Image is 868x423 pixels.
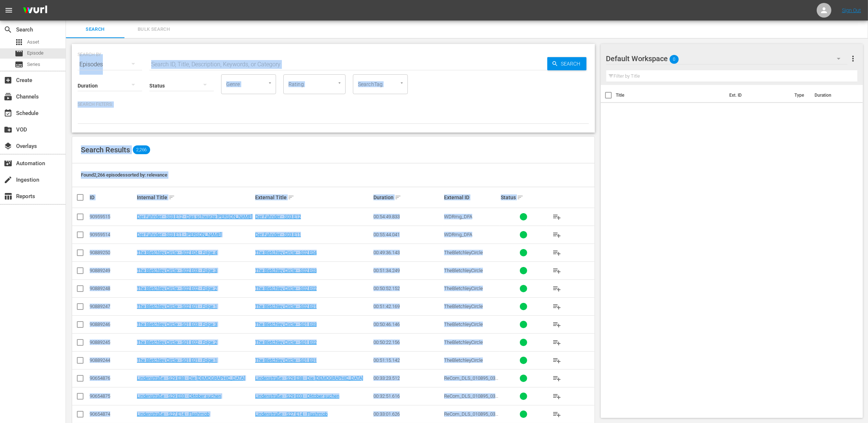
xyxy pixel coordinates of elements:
[90,304,135,309] div: 90889247
[90,375,135,381] div: 90654876
[552,374,561,383] span: playlist_add
[90,250,135,255] div: 90889250
[552,230,561,239] span: playlist_add
[27,61,40,68] span: Series
[373,411,442,417] div: 00:33:01.626
[552,410,561,419] span: playlist_add
[137,393,221,399] a: Lindenstraße - S29 E03 - Oktober suchen
[255,250,317,255] a: The Bletchley Circle - S02 E04
[27,38,39,46] span: Asset
[78,54,142,75] div: Episodes
[4,6,13,15] span: menu
[444,304,483,309] span: TheBletchleyCircle
[395,194,401,201] span: sort
[552,356,561,365] span: playlist_add
[373,214,442,219] div: 00:54:49.833
[137,411,209,417] a: Lindenstraße - S27 E14 - Flashmob
[255,268,317,273] a: The Bletchley Circle - S02 E03
[15,38,23,47] span: Asset
[810,85,854,105] th: Duration
[137,375,245,381] a: Lindenstraße - S29 E38 - Die [DEMOGRAPHIC_DATA]
[552,266,561,275] span: playlist_add
[558,57,586,70] span: Search
[70,25,120,34] span: Search
[548,316,566,333] button: playlist_add
[842,7,861,13] a: Sign Out
[255,304,317,309] a: The Bletchley Circle - S02 E01
[373,193,442,202] div: Duration
[4,76,12,85] span: Create
[15,60,23,69] span: Series
[168,194,175,201] span: sort
[444,286,483,291] span: TheBletchleyCircle
[552,212,561,221] span: playlist_add
[137,357,217,363] a: The Bletchley Circle - S01 E01 - Folge 1
[373,357,442,363] div: 00:51:15.142
[548,352,566,369] button: playlist_add
[255,411,328,417] a: Lindenstraße - S27 E14 - Flashmob
[255,322,317,327] a: The Bletchley Circle - S01 E03
[444,250,483,255] span: TheBletchleyCircle
[255,375,363,381] a: Lindenstraße - S29 E38 - Die [DEMOGRAPHIC_DATA]
[548,262,566,279] button: playlist_add
[90,232,135,237] div: 90959514
[137,322,217,327] a: The Bletchley Circle - S01 E03 - Folge 3
[444,232,472,237] span: WDRmg_DFA
[133,145,150,154] span: 2,266
[90,357,135,363] div: 90889244
[548,226,566,244] button: playlist_add
[444,375,498,386] span: ReCom_DLS_010895_03_29_38
[670,52,679,67] span: 0
[255,214,301,219] a: Der Fahnder - S03 E12
[552,392,561,401] span: playlist_add
[90,214,135,219] div: 90959515
[137,232,221,237] a: Der Fahnder - S03 E11 - [PERSON_NAME]
[90,411,135,417] div: 90654874
[444,411,498,422] span: ReCom_DLS_010895_03_27_14
[255,393,339,399] a: Lindenstraße - S29 E03 - Oktober suchen
[444,393,498,404] span: ReCom_DLS_010895_03_29_03
[27,49,44,57] span: Episode
[373,393,442,399] div: 00:32:51.616
[444,357,483,363] span: TheBletchleyCircle
[606,48,847,69] div: Default Workspace
[444,214,472,219] span: WDRmg_DFA
[725,85,790,105] th: Ext. ID
[137,268,217,273] a: The Bletchley Circle - S02 E03 - Folge 3
[15,49,23,58] span: Episode
[4,159,12,168] span: Automation
[255,232,301,237] a: Der Fahnder - S03 E11
[548,387,566,405] button: playlist_add
[552,284,561,293] span: playlist_add
[444,339,483,345] span: TheBletchleyCircle
[336,79,343,86] button: Open
[548,405,566,423] button: playlist_add
[255,193,371,202] div: External Title
[255,357,317,363] a: The Bletchley Circle - S01 E01
[552,248,561,257] span: playlist_add
[548,334,566,351] button: playlist_add
[137,339,217,345] a: The Bletchley Circle - S01 E02 - Folge 2
[373,322,442,327] div: 00:50:46.146
[548,208,566,226] button: playlist_add
[373,232,442,237] div: 00:55:44.041
[137,214,252,219] a: Der Fahnder - S03 E12 - Das schwarze [PERSON_NAME]
[18,2,53,19] img: ans4CAIJ8jUAAAAAAAAAAAAAAAAAAAAAAAAgQb4GAAAAAAAAAAAAAAAAAAAAAAAAJMjXAAAAAAAAAAAAAAAAAAAAAAAAgAT5G...
[373,339,442,345] div: 00:50:22.156
[373,250,442,255] div: 00:49:36.143
[137,286,217,291] a: The Bletchley Circle - S02 E02 - Folge 2
[444,322,483,327] span: TheBletchleyCircle
[4,125,12,134] span: VOD
[288,194,294,201] span: sort
[373,268,442,273] div: 00:51:34.249
[616,85,725,105] th: Title
[552,302,561,311] span: playlist_add
[373,375,442,381] div: 00:33:23.512
[255,286,317,291] a: The Bletchley Circle - S02 E02
[4,175,12,184] span: Ingestion
[444,194,499,200] div: External ID
[90,393,135,399] div: 90654875
[373,304,442,309] div: 00:51:42.169
[4,92,12,101] span: Channels
[81,172,167,178] span: Found 2,266 episodes sorted by: relevance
